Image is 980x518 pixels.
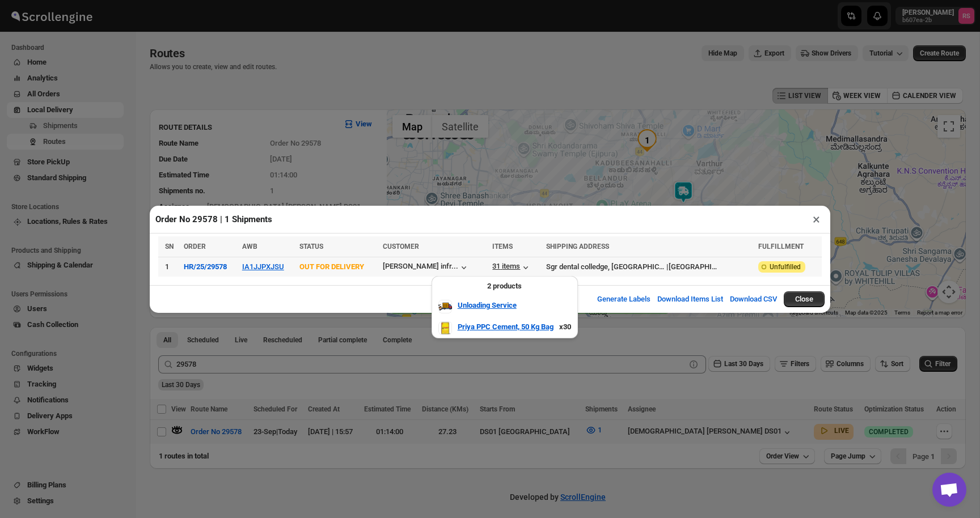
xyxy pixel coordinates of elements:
[458,321,554,333] a: Priya PPC Cement, 50 Kg Bag
[383,243,419,250] span: CUSTOMER
[299,262,364,271] span: OUT FOR DELIVERY
[723,288,784,311] button: Download CSV
[155,214,272,225] h2: Order No 29578 | 1 Shipments
[590,288,657,311] button: Generate Labels
[492,243,513,250] span: ITEMS
[299,243,323,250] span: STATUS
[546,261,665,273] div: Sgr dental colledge, [GEOGRAPHIC_DATA][PERSON_NAME], [GEOGRAPHIC_DATA], [GEOGRAPHIC_DATA]
[165,243,174,250] span: SN
[458,322,554,331] b: Priya PPC Cement, 50 Kg Bag
[458,301,517,309] b: Unloading Service
[383,262,470,273] button: [PERSON_NAME] infr...
[770,262,801,271] span: Unfulfilled
[458,300,517,311] a: Unloading Service
[546,243,609,250] span: SHIPPING ADDRESS
[492,262,531,273] button: 31 items
[184,262,227,271] button: HR/25/29578
[158,257,180,277] td: 1
[383,262,458,270] div: [PERSON_NAME] infr...
[784,291,825,307] button: Close
[242,243,257,250] span: AWB
[650,288,730,311] button: Download Items List
[184,243,206,250] span: ORDER
[559,322,571,331] strong: x 30
[758,243,804,250] span: FULFILLMENT
[669,261,720,273] div: [GEOGRAPHIC_DATA]
[808,211,825,227] button: ×
[242,262,284,271] button: IA1JJPXJSU
[438,300,452,313] img: Item
[932,473,966,507] div: Open chat
[438,281,571,292] div: 2 products
[546,261,751,273] div: |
